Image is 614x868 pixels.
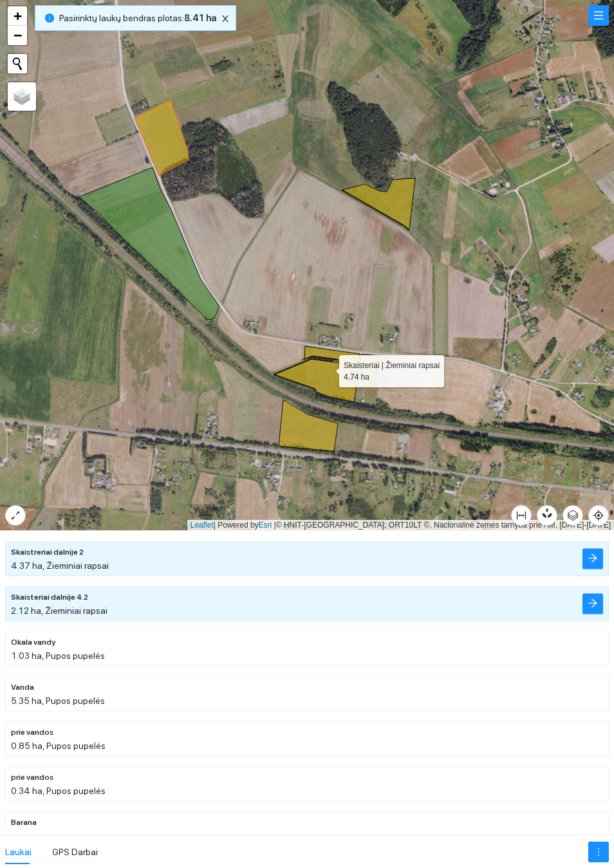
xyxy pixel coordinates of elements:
[14,8,22,24] span: +
[8,82,36,111] a: Layers
[11,771,53,784] span: prie vandos
[8,6,27,26] a: Zoom in
[11,605,107,616] span: 2.12 ha, Žieminiai rapsai
[11,636,55,649] span: Okala vandy
[11,741,106,751] span: 0.85 ha, Pupos pupelės
[11,560,109,571] span: 4.37 ha, Žieminiai rapsai
[11,726,53,739] span: prie vandos
[589,847,608,857] span: more
[5,505,26,526] button: expand-alt
[218,14,232,23] span: close
[8,54,27,73] button: Initiate a new search
[588,598,598,610] span: arrow-right
[11,651,105,661] span: 1.03 ha, Pupos pupelės
[187,520,614,531] div: | Powered by © HNIT-[GEOGRAPHIC_DATA]; ORT10LT ©, Nacionalinė žemės tarnyba prie AM, [DATE]-[DATE]
[191,521,214,530] a: Leaflet
[52,845,98,859] div: GPS Darbai
[11,786,106,796] span: 0.34 ha, Pupos pupelės
[218,11,233,26] button: close
[59,11,216,25] span: Pasirinktų laukų bendras plotas :
[6,510,25,521] span: expand-alt
[589,510,608,521] span: aim
[5,845,32,859] div: Laukai
[11,681,34,694] span: Vanda
[259,521,272,530] a: Esri
[511,505,532,526] button: column-width
[11,546,84,559] span: Skaistreriai dalnije 2
[14,27,22,43] span: −
[582,593,603,614] button: arrow-right
[8,26,27,45] a: Zoom out
[11,817,37,829] span: Barana
[588,505,609,526] button: aim
[274,521,276,530] span: |
[512,510,531,521] span: column-width
[588,553,598,565] span: arrow-right
[588,842,609,862] button: more
[11,696,105,706] span: 5.35 ha, Pupos pupelės
[582,548,603,569] button: arrow-right
[45,14,54,23] span: info-circle
[588,5,609,26] button: menu
[11,591,88,604] span: Skaisteriai dalnije 4.2
[184,13,216,23] b: 8.41 ha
